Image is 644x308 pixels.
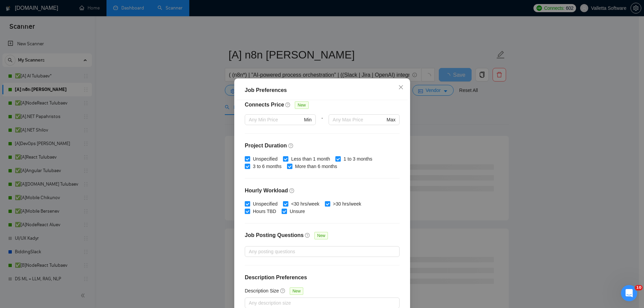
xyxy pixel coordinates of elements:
button: Close [392,78,410,97]
span: Unspecified [250,200,280,208]
h4: Hourly Workload [245,187,400,195]
h4: Connects Price [245,101,284,109]
span: Less than 1 month [288,155,333,163]
span: Hours TBD [250,208,279,215]
span: question-circle [285,102,291,108]
span: Max [386,116,395,123]
span: Min [304,116,312,123]
span: question-circle [280,288,286,293]
span: Unspecified [250,155,280,163]
span: Unsure [287,208,307,215]
div: Job Preferences [245,86,400,94]
span: New [290,287,303,295]
span: close [398,85,404,90]
span: 10 [635,285,643,290]
h4: Description Preferences [245,274,400,282]
span: New [314,232,328,239]
span: 3 to 6 months [250,163,284,170]
input: Any Min Price [249,116,303,123]
span: question-circle [289,188,295,193]
h4: Job Posting Questions [245,231,304,239]
iframe: Intercom live chat [621,285,637,301]
span: New [295,101,308,109]
span: question-circle [288,143,293,148]
span: 1 to 3 months [341,155,375,163]
span: <30 hrs/week [288,200,322,208]
div: - [315,114,328,133]
span: >30 hrs/week [330,200,364,208]
h4: Project Duration [245,142,400,150]
h5: Description Size [245,287,279,294]
span: question-circle [305,233,310,238]
input: Any Max Price [333,116,385,123]
span: More than 6 months [292,163,340,170]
